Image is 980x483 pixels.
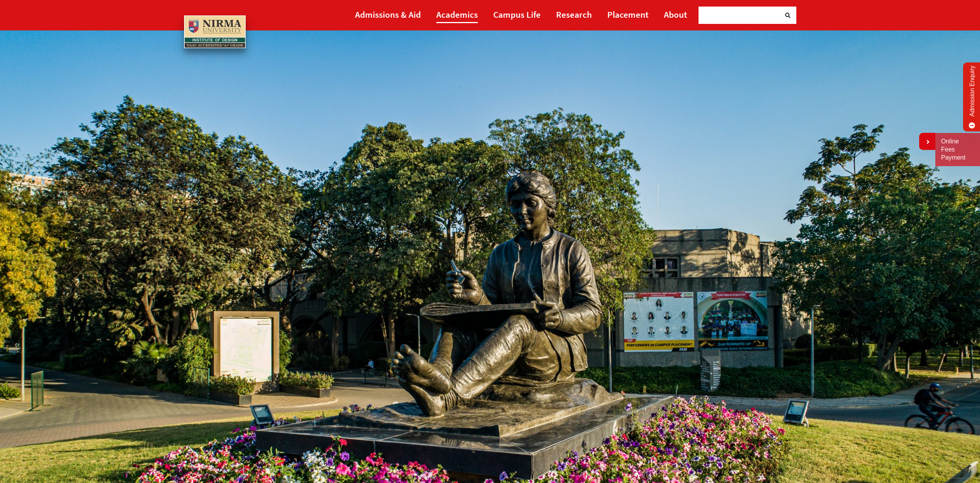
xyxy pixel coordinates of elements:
a: Placement [607,6,648,23]
a: Online Fees Payment [941,138,974,162]
a: Research [556,6,592,23]
a: Campus Life [493,6,541,23]
a: Admissions & Aid [355,6,421,23]
a: Academics [436,6,478,23]
a: About [664,6,687,23]
img: main_logo [184,15,246,49]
